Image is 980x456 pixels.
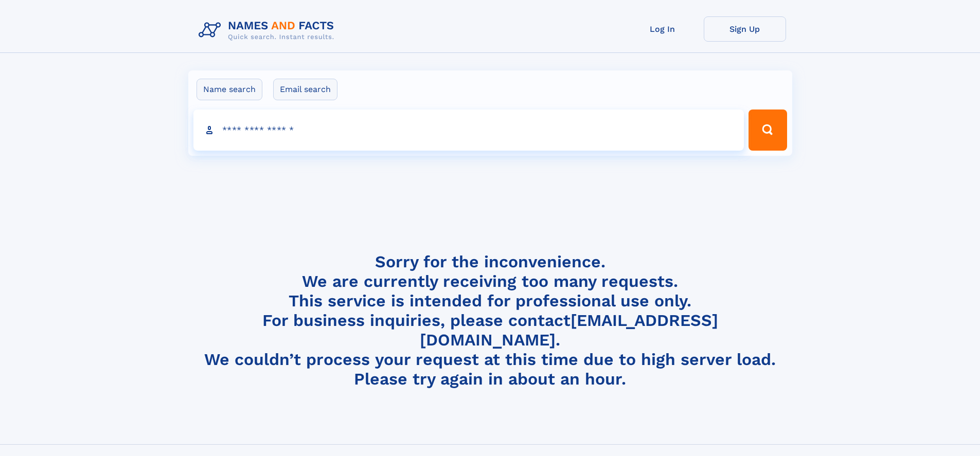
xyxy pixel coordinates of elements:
[194,252,786,389] h4: Sorry for the inconvenience. We are currently receiving too many requests. This service is intend...
[621,16,704,42] a: Log In
[194,16,343,44] img: Logo Names and Facts
[193,110,744,151] input: search input
[273,79,337,100] label: Email search
[704,16,786,42] a: Sign Up
[197,79,262,100] label: Name search
[420,311,718,350] a: [EMAIL_ADDRESS][DOMAIN_NAME]
[749,110,787,151] button: Search Button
